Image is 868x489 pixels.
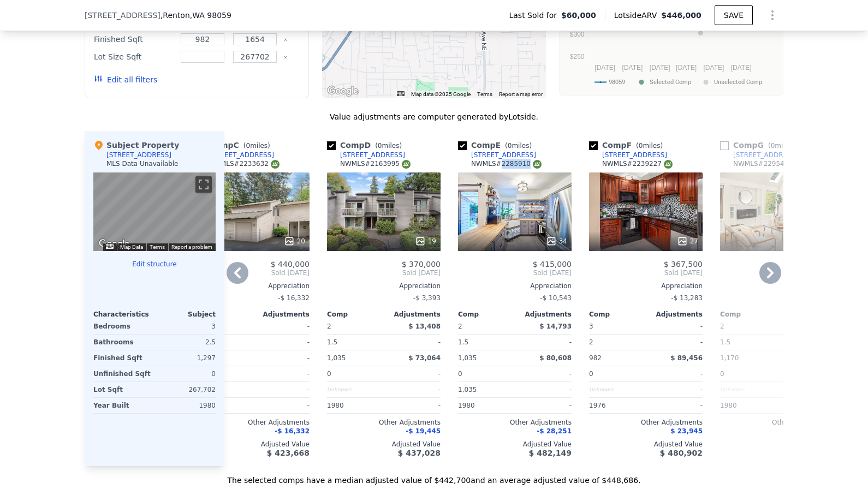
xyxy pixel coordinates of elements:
text: $250 [570,53,585,61]
span: $ 423,668 [267,449,310,457]
div: Subject [154,310,216,319]
span: $ 415,000 [533,260,572,269]
a: [STREET_ADDRESS] [327,151,405,159]
div: Adjustments [777,310,834,319]
div: NWMLS # 2285910 [471,159,542,169]
span: -$ 16,332 [278,294,310,302]
span: $ 89,456 [670,354,703,362]
span: , WA 98059 [190,11,231,20]
span: 1,035 [458,354,477,362]
div: Other Adjustments [720,418,834,427]
div: 0 [157,366,216,381]
div: Adjusted Value [458,440,572,449]
div: [STREET_ADDRESS] [733,151,798,159]
div: - [386,366,441,381]
a: Report a problem [171,244,212,250]
span: 2 [327,323,331,330]
span: -$ 19,445 [406,427,441,435]
button: Keyboard shortcuts [397,91,405,96]
text: 98059 [609,79,625,86]
div: Comp [196,310,253,319]
div: Comp G [720,140,799,151]
span: Sold [DATE] [458,269,572,277]
a: Report a map error [499,91,543,97]
text: [DATE] [731,64,752,71]
div: Characteristics [93,310,154,319]
span: Map data ©2025 Google [411,91,471,97]
button: Keyboard shortcuts [106,244,114,249]
img: NWMLS Logo [402,160,411,169]
span: 982 [589,354,602,362]
div: Value adjustments are computer generated by Lotside . [85,111,783,122]
span: -$ 10,543 [540,294,572,302]
div: 1980 [327,398,382,413]
span: ( miles) [501,142,536,150]
button: Clear [283,55,288,59]
img: NWMLS Logo [271,160,280,169]
div: [STREET_ADDRESS] [471,151,536,159]
a: [STREET_ADDRESS] [589,151,667,159]
img: Google [325,84,361,98]
div: NWMLS # 2239227 [602,159,673,169]
div: 1.5 [327,335,382,350]
div: Map [93,172,216,251]
div: The selected comps have a median adjusted value of $442,700 and an average adjusted value of $448... [85,466,783,486]
div: - [648,382,703,397]
span: 0 [589,370,593,378]
div: Unknown [589,382,644,397]
div: Other Adjustments [589,418,703,427]
div: - [386,382,441,397]
span: 0 [508,142,512,150]
div: Appreciation [720,282,834,290]
span: $ 80,608 [539,354,572,362]
div: Adjusted Value [196,440,310,449]
text: [DATE] [704,64,724,71]
div: Adjustments [515,310,572,319]
div: - [779,335,834,350]
span: $ 440,000 [271,260,310,269]
div: 1976 [589,398,644,413]
span: Sold [DATE] [589,269,703,277]
div: Appreciation [589,282,703,290]
span: -$ 3,393 [413,294,441,302]
div: [STREET_ADDRESS] [340,151,405,159]
div: NWMLS # 2295475 [733,159,804,169]
div: Lot Size Sqft [94,49,174,64]
div: Appreciation [196,282,310,290]
div: 2 [589,335,644,350]
span: Sold [DATE] [196,269,310,277]
button: SAVE [715,5,753,25]
div: [STREET_ADDRESS] [209,151,274,159]
div: Adjustments [646,310,703,319]
div: NWMLS # 2233632 [209,159,280,169]
div: Comp [327,310,384,319]
div: Other Adjustments [458,418,572,427]
a: [STREET_ADDRESS] [720,151,798,159]
span: $ 14,793 [539,323,572,330]
div: Comp [720,310,777,319]
span: 0 [720,370,724,378]
div: - [386,335,441,350]
div: 34 [546,236,567,247]
div: 1980 [157,398,216,413]
div: 3 [157,319,216,334]
span: $ 480,902 [660,449,703,457]
span: Lotside ARV [614,10,661,21]
div: Comp F [589,140,667,151]
div: Appreciation [458,282,572,290]
span: Sold [DATE] [327,269,441,277]
div: Finished Sqft [93,350,152,366]
a: [STREET_ADDRESS] [458,151,536,159]
span: $446,000 [661,11,701,20]
div: Adjusted Value [327,440,441,449]
span: 1,035 [458,386,477,393]
button: Show Options [762,4,783,26]
div: 1.5 [720,335,775,350]
span: $60,000 [561,10,596,21]
div: [STREET_ADDRESS] [602,151,667,159]
div: - [255,382,310,397]
span: 0 [639,142,643,150]
button: Map Data [120,243,143,251]
div: 2.5 [157,335,216,350]
span: 2 [458,323,462,330]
